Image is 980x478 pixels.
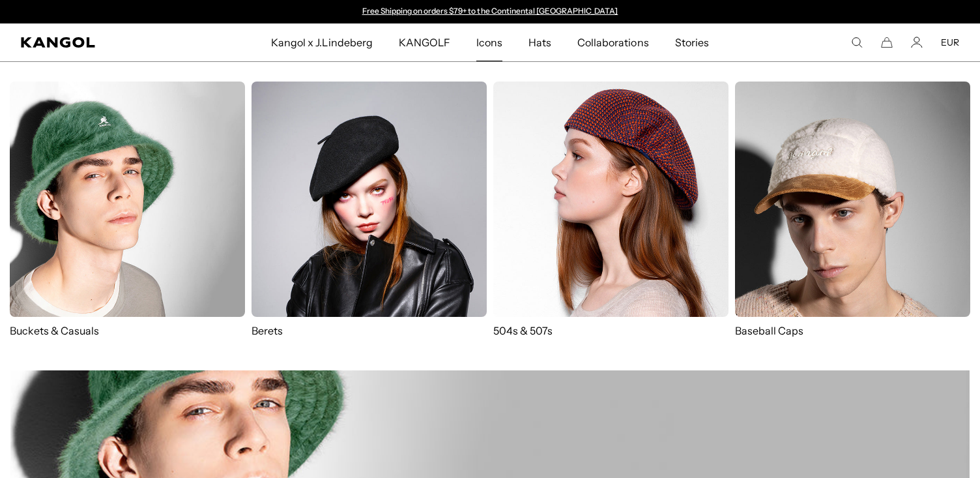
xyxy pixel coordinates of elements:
[476,23,502,61] span: Icons
[911,37,923,48] a: Account
[735,82,970,351] a: Baseball Caps
[258,23,386,61] a: Kangol x J.Lindeberg
[252,323,487,338] p: Berets
[851,37,863,48] summary: Search here
[463,23,515,61] a: Icons
[362,6,618,16] a: Free Shipping on orders $79+ to the Continental [GEOGRAPHIC_DATA]
[399,23,450,61] span: KANGOLF
[21,37,179,48] a: Kangol
[10,323,245,338] p: Buckets & Casuals
[386,23,463,61] a: KANGOLF
[356,7,624,17] div: Announcement
[675,23,709,61] span: Stories
[10,82,245,338] a: Buckets & Casuals
[493,82,728,338] a: 504s & 507s
[493,323,728,338] p: 504s & 507s
[356,7,624,17] slideshow-component: Announcement bar
[735,323,970,338] p: Baseball Caps
[515,23,564,61] a: Hats
[356,7,624,17] div: 1 of 2
[662,23,722,61] a: Stories
[252,82,487,338] a: Berets
[271,23,373,61] span: Kangol x J.Lindeberg
[577,23,648,61] span: Collaborations
[941,37,959,48] button: EUR
[564,23,661,61] a: Collaborations
[528,23,551,61] span: Hats
[881,37,893,48] button: Cart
